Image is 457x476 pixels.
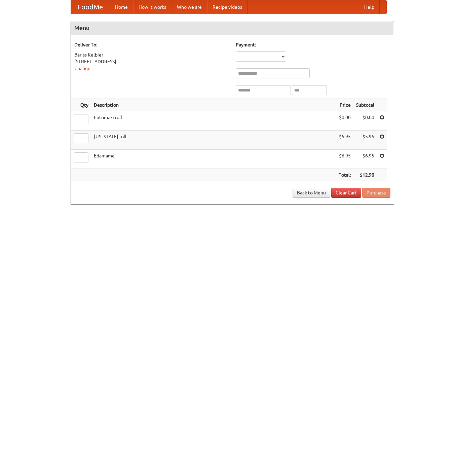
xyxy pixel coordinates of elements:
[336,99,353,111] th: Price
[353,150,377,169] td: $6.95
[359,0,380,14] a: Help
[91,150,336,169] td: Edamame
[91,111,336,131] td: Futomaki roll
[331,188,361,198] a: Clear Cart
[236,41,390,48] h5: Payment:
[293,188,330,198] a: Back to Menu
[74,58,229,65] div: [STREET_ADDRESS]
[71,21,394,35] h4: Menu
[74,41,229,48] h5: Deliver To:
[336,111,353,131] td: $0.00
[336,131,353,150] td: $5.95
[353,169,377,181] th: $12.90
[172,0,207,14] a: Who we are
[71,99,91,111] th: Qty
[362,188,390,198] button: Purchase
[91,131,336,150] td: [US_STATE] roll
[336,169,353,181] th: Total:
[353,99,377,111] th: Subtotal
[353,131,377,150] td: $5.95
[207,0,247,14] a: Recipe videos
[336,150,353,169] td: $6.95
[110,0,133,14] a: Home
[91,99,336,111] th: Description
[74,51,229,58] div: Bariss Kelbier
[353,111,377,131] td: $0.00
[74,66,90,71] a: Change
[133,0,172,14] a: How it works
[71,0,110,14] a: FoodMe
